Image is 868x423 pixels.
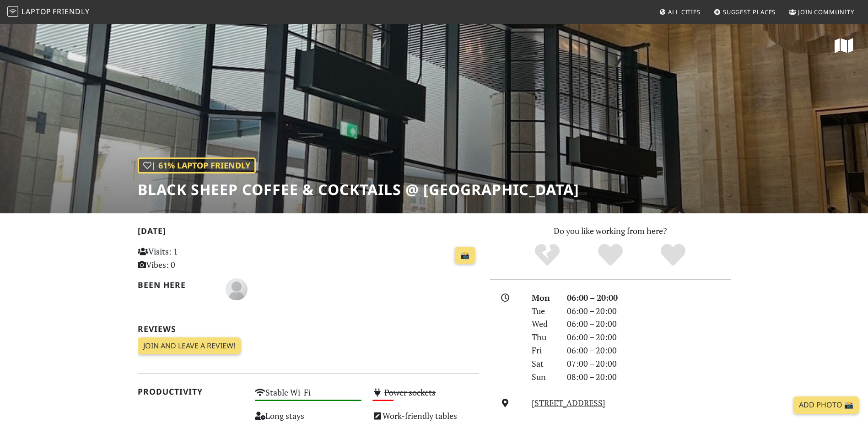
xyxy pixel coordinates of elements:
a: Add Photo 📸 [793,396,859,414]
a: LaptopFriendly LaptopFriendly [7,4,90,20]
div: 06:00 – 20:00 [561,304,736,318]
a: Suggest Places [710,4,780,20]
a: All Cities [655,4,704,20]
div: Mon [526,291,561,304]
span: Suggest Places [723,8,776,16]
span: Join Community [798,8,854,16]
a: Join and leave a review! [138,337,241,355]
span: Friendly [53,6,89,16]
span: All Cities [668,8,701,16]
h2: Reviews [138,324,479,334]
div: Sun [526,370,561,384]
a: 📸 [455,247,475,264]
div: 06:00 – 20:00 [561,344,736,357]
div: No [516,243,579,268]
h2: Been here [138,280,215,290]
div: Fri [526,344,561,357]
div: 08:00 – 20:00 [561,370,736,384]
div: Definitely! [642,243,705,268]
div: Yes [579,243,642,268]
div: | 61% Laptop Friendly [138,157,256,174]
a: Join Community [785,4,858,20]
img: blank-535327c66bd565773addf3077783bbfce4b00ec00e9fd257753287c682c7fa38.png [226,278,248,300]
div: Wed [526,317,561,331]
div: 06:00 – 20:00 [561,317,736,331]
div: Tue [526,304,561,318]
img: LaptopFriendly [7,6,18,17]
div: 07:00 – 20:00 [561,357,736,370]
p: Visits: 1 Vibes: 0 [138,245,244,271]
div: Stable Wi-Fi [249,385,367,408]
div: Sat [526,357,561,370]
div: Thu [526,331,561,344]
span: Lydia Cole [226,283,248,294]
div: 06:00 – 20:00 [561,291,736,304]
div: 06:00 – 20:00 [561,331,736,344]
h1: Black Sheep Coffee & Cocktails @ [GEOGRAPHIC_DATA] [138,181,579,198]
p: Do you like working from here? [490,224,731,238]
h2: Productivity [138,387,244,396]
s: Power sockets [384,387,436,398]
h2: [DATE] [138,226,479,239]
a: [STREET_ADDRESS] [532,397,605,408]
span: Laptop [22,6,51,16]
